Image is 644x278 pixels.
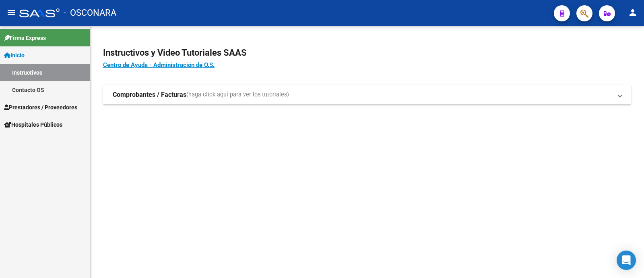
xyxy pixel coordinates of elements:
[4,51,25,60] span: Inicio
[628,8,638,17] mat-icon: person
[4,33,46,42] span: Firma Express
[6,8,16,17] mat-icon: menu
[617,251,636,270] div: Open Intercom Messenger
[103,45,631,61] h2: Instructivos y Video Tutoriales SAAS
[4,120,62,129] span: Hospitales Públicos
[103,85,631,105] mat-expansion-panel-header: Comprobantes / Facturas(haga click aquí para ver los tutoriales)
[103,61,215,69] a: Centro de Ayuda - Administración de O.S.
[113,90,186,99] strong: Comprobantes / Facturas
[186,90,289,99] span: (haga click aquí para ver los tutoriales)
[64,4,116,22] span: - OSCONARA
[4,103,77,112] span: Prestadores / Proveedores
